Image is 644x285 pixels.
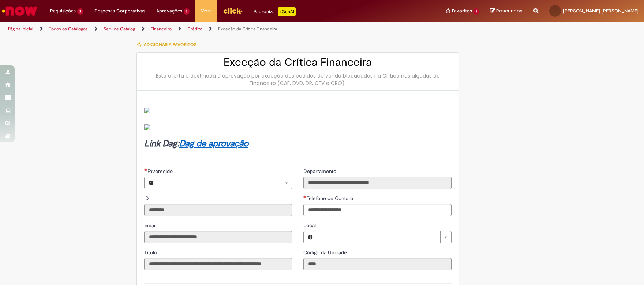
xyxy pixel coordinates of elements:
[8,26,33,32] a: Página inicial
[303,204,452,216] input: Telefone de Contato
[563,8,639,14] span: [PERSON_NAME] [PERSON_NAME]
[187,26,202,32] a: Crédito
[303,258,452,270] input: Código da Unidade
[147,168,174,175] span: Necessários - Favorecido
[144,195,150,202] label: Somente leitura - ID
[50,7,76,15] span: Requisições
[158,177,292,189] a: Limpar campo Favorecido
[144,195,150,202] span: Somente leitura - ID
[144,108,150,113] img: sys_attachment.do
[144,249,158,256] label: Somente leitura - Título
[156,7,182,15] span: Aprovações
[144,72,452,87] div: Esta oferta é destinada à aprovação por exceção dos pedidos de venda bloqueados na Crítica nas al...
[278,7,296,16] p: +GenAi
[144,222,158,229] span: Somente leitura - Email
[303,195,307,198] span: Obrigatório Preenchido
[144,204,292,216] input: ID
[218,26,277,32] a: Exceção da Crítica Financeira
[144,56,452,68] h2: Exceção da Crítica Financeira
[144,124,150,130] img: sys_attachment.do
[136,37,201,52] button: Adicionar a Favoritos
[496,7,523,14] span: Rascunhos
[104,26,135,32] a: Service Catalog
[145,177,158,189] button: Favorecido, Visualizar este registro
[49,26,88,32] a: Todos os Catálogos
[179,138,248,149] a: Dag de aprovação
[144,258,292,270] input: Título
[144,231,292,243] input: Email
[184,8,190,15] span: 8
[144,138,248,149] strong: Link Dag:
[151,26,172,32] a: Financeiro
[303,222,317,229] span: Local
[223,5,243,16] img: click_logo_yellow_360x200.png
[144,168,147,171] span: Necessários
[452,7,472,15] span: Favoritos
[144,42,196,48] span: Adicionar a Favoritos
[490,8,523,15] a: Rascunhos
[304,231,317,243] button: Local, Visualizar este registro
[144,222,158,229] label: Somente leitura - Email
[303,177,452,189] input: Departamento
[307,195,355,202] span: Telefone de Contato
[303,168,338,175] label: Somente leitura - Departamento
[473,8,479,15] span: 1
[94,7,145,15] span: Despesas Corporativas
[303,249,348,256] label: Somente leitura - Código da Unidade
[317,231,451,243] a: Limpar campo Local
[201,7,212,15] span: More
[1,4,38,18] img: ServiceNow
[254,7,296,16] div: Padroniza
[5,22,424,36] ul: Trilhas de página
[77,8,83,15] span: 2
